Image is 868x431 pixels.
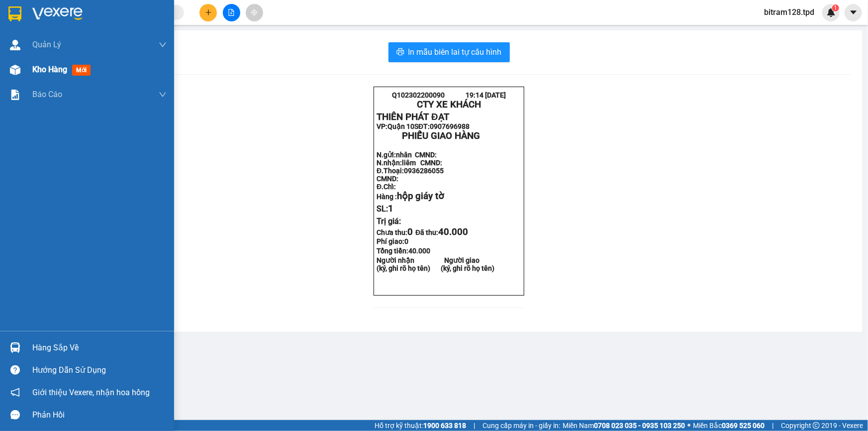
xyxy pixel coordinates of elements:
span: mới [72,65,91,76]
span: 0907696988 [430,122,470,130]
img: warehouse-icon [10,342,20,353]
span: 40.000 [408,247,430,255]
span: PHIẾU GIAO HÀNG [402,130,480,141]
button: file-add [223,4,240,21]
div: Hàng sắp về [32,340,167,355]
span: 19:14 [466,91,483,99]
span: Trị giá: [377,216,401,226]
img: warehouse-icon [10,40,20,50]
button: caret-down [845,4,862,21]
span: caret-down [849,8,858,17]
span: 0 [407,226,413,237]
span: file-add [228,9,235,16]
span: 40.000 [438,226,468,237]
span: 0936286055 [404,167,444,175]
span: bitram128.tpd [756,6,822,18]
strong: 0708 023 035 - 0935 103 250 [594,422,685,430]
button: plus [199,4,217,21]
strong: VP: SĐT: [377,122,470,130]
img: solution-icon [10,90,20,100]
span: Cung cấp máy in - giấy in: [482,420,560,431]
button: printerIn mẫu biên lai tự cấu hình [388,42,510,62]
span: Tổng tiền: [377,247,430,255]
span: notification [10,388,20,397]
strong: N.nhận: [377,159,442,167]
span: 1 [388,203,393,214]
strong: Hàng : [377,193,444,201]
span: nhân CMND: [396,151,437,159]
span: | [474,420,475,431]
span: aim [251,9,258,16]
img: icon-new-feature [827,8,836,17]
strong: Phí giao: [377,237,408,245]
span: In mẫu biên lai tự cấu hình [408,46,502,58]
span: Miền Nam [563,420,685,431]
span: 0 [404,237,408,245]
span: SL: [377,204,393,214]
strong: 0369 525 060 [722,422,765,430]
strong: Người nhận Người giao [377,256,480,264]
strong: CMND: [377,175,398,183]
span: ⚪️ [687,424,690,428]
span: liêm CMND: [402,159,442,167]
span: Hỗ trợ kỹ thuật: [375,420,466,431]
span: down [159,91,167,99]
strong: Đ.Thoại: [377,167,444,175]
span: | [772,420,773,431]
img: logo-vxr [8,6,21,21]
span: Miền Bắc [693,420,765,431]
strong: CTY XE KHÁCH [417,99,481,110]
span: message [10,410,20,420]
span: Quản Lý [32,38,61,51]
span: copyright [813,422,820,429]
span: Giới thiệu Vexere, nhận hoa hồng [32,386,150,399]
strong: Đ.Chỉ: [377,183,396,191]
strong: (ký, ghi rõ họ tên) (ký, ghi rõ họ tên) [377,264,494,272]
strong: 1900 633 818 [423,422,466,430]
span: Kho hàng [32,65,67,74]
span: question-circle [10,365,20,375]
span: Q102302200090 [392,91,445,99]
button: aim [246,4,263,21]
span: hộp giáy tờ [397,191,444,202]
span: 1 [834,4,837,11]
span: plus [205,9,212,16]
sup: 1 [832,4,839,11]
strong: N.gửi: [377,151,437,159]
strong: Chưa thu: Đã thu: [377,228,468,236]
strong: THIÊN PHÁT ĐẠT [377,111,449,122]
span: printer [396,48,404,57]
img: warehouse-icon [10,65,20,75]
span: Báo cáo [32,88,62,101]
span: down [159,41,167,49]
div: Phản hồi [32,408,167,423]
span: [DATE] [485,91,506,99]
div: Hướng dẫn sử dụng [32,363,167,378]
span: Quận 10 [387,122,414,130]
